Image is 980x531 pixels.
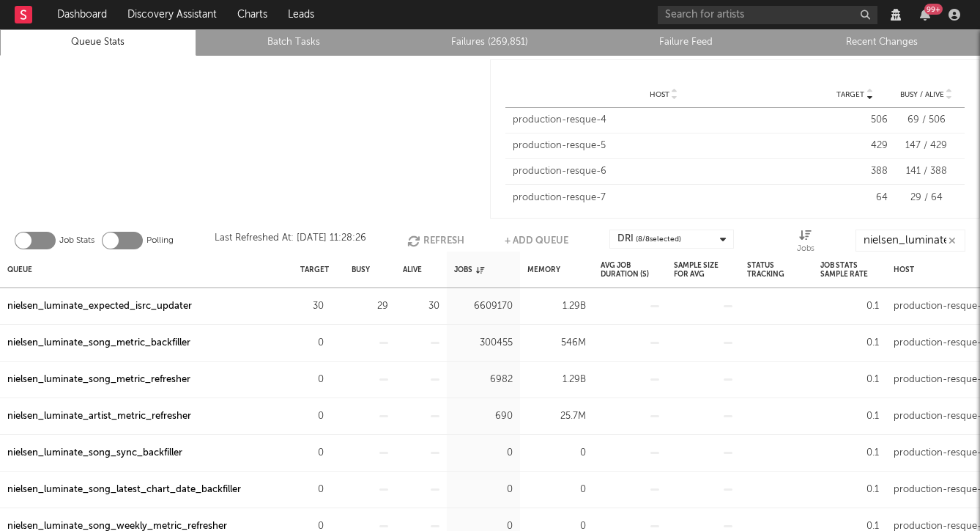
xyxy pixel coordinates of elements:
[527,481,586,499] div: 0
[300,444,324,462] div: 0
[513,113,814,128] div: production-resque-4
[300,298,324,315] div: 30
[797,241,814,258] div: Jobs
[7,444,182,462] a: nielsen_luminate_song_sync_backfiller
[617,230,681,248] div: DRI
[513,164,814,179] div: production-resque-6
[300,408,324,425] div: 0
[403,254,422,285] div: Alive
[895,113,957,128] div: 69 / 506
[895,191,957,205] div: 29 / 64
[797,230,814,257] div: Jobs
[300,481,324,499] div: 0
[204,34,385,51] a: Batch Tasks
[400,34,580,51] a: Failures (269,851)
[146,232,174,249] label: Polling
[513,139,814,153] div: production-resque-5
[300,371,324,389] div: 0
[454,481,513,499] div: 0
[674,254,732,285] div: Sample Size For Avg
[747,254,806,285] div: Status Tracking
[836,90,864,99] span: Target
[820,408,879,425] div: 0.1
[820,444,879,462] div: 0.1
[7,298,192,315] a: nielsen_luminate_expected_isrc_updater
[820,481,879,499] div: 0.1
[454,298,513,315] div: 6609170
[792,34,972,51] a: Recent Changes
[8,34,188,51] a: Queue Stats
[820,334,879,352] div: 0.1
[820,371,879,389] div: 0.1
[820,298,879,315] div: 0.1
[407,230,464,252] button: Refresh
[527,371,586,389] div: 1.29B
[527,254,560,285] div: Memory
[658,6,877,24] input: Search for artists
[352,298,388,315] div: 29
[454,334,513,352] div: 300455
[895,164,957,179] div: 141 / 388
[7,334,190,352] a: nielsen_luminate_song_metric_backfiller
[454,254,484,285] div: Jobs
[920,9,930,21] button: 99+
[601,254,659,285] div: Avg Job Duration (s)
[7,481,241,499] a: nielsen_luminate_song_latest_chart_date_backfiller
[454,371,513,389] div: 6982
[403,298,439,315] div: 30
[527,408,586,425] div: 25.7M
[513,191,814,205] div: production-resque-7
[7,254,32,285] div: Queue
[894,254,914,285] div: Host
[822,191,888,205] div: 64
[855,230,965,252] input: Search...
[215,230,366,252] div: Last Refreshed At: [DATE] 11:28:26
[822,164,888,179] div: 388
[7,408,191,425] a: nielsen_luminate_artist_metric_refresher
[924,4,943,15] div: 99 +
[454,444,513,462] div: 0
[900,90,944,99] span: Busy / Alive
[596,34,776,51] a: Failure Feed
[527,444,586,462] div: 0
[300,334,324,352] div: 0
[7,371,190,389] a: nielsen_luminate_song_metric_refresher
[822,113,888,128] div: 506
[454,408,513,425] div: 690
[636,230,681,248] span: ( 8 / 8 selected)
[650,90,669,99] span: Host
[895,139,957,153] div: 147 / 429
[820,254,879,285] div: Job Stats Sample Rate
[505,230,568,252] button: + Add Queue
[527,334,586,352] div: 546M
[59,232,94,249] label: Job Stats
[822,139,888,153] div: 429
[527,298,586,315] div: 1.29B
[352,254,370,285] div: Busy
[300,254,329,285] div: Target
